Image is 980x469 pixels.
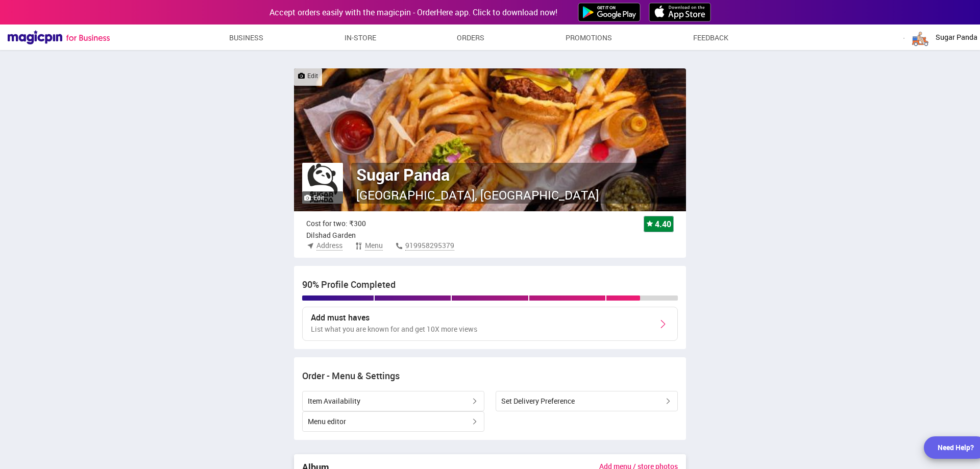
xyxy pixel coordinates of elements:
[302,163,343,204] img: FLFf7x_XA03KYmZyvQ0Jsh9zuzYlEmzKcqN1wQeoNkdA8JBwjob7T9bBTfe7z-sHB3Y7PPsFJVMW4YBr8IeM5Gg1hQhphucu7...
[298,71,318,80] label: Edit
[936,32,977,42] span: Sugar Panda
[306,230,467,240] p: Dilshad Garden
[657,318,669,330] img: left-arrow2.7545acd1.svg
[308,416,346,427] span: Menu editor
[294,68,686,211] img: EuAiuCVcpICP91G4P9rNu77KhVE8lm3ueTTg4UIkq7iOFMUVCFjU79zVJnQXxAyD42c8dk9cnpEFfbGdlr7DTpwt1V9MYqNcn...
[356,187,599,203] span: [GEOGRAPHIC_DATA], [GEOGRAPHIC_DATA]
[311,313,477,323] h3: Add must haves
[938,442,974,453] div: Need Help?
[302,369,678,383] div: Order - Menu & Settings
[356,163,652,186] p: Sugar Panda
[646,220,653,227] img: 9vAdflMTfoB0JFIAAAAASUVORK5CYII=
[471,417,479,426] img: brown-left-arrow.fb4dc0c6.svg
[345,29,376,47] a: In-store
[229,29,263,47] a: Business
[306,242,314,250] img: distance.3718b416.svg
[365,240,383,251] span: Menu
[269,7,557,18] span: Accept orders easily with the magicpin - OrderHere app. Click to download now!
[308,396,360,406] span: Item Availability
[471,397,479,405] img: brown-left-arrow.fb4dc0c6.svg
[644,216,674,232] div: 4.40
[395,242,403,250] img: phone-call-grey.a4054a55.svg
[501,396,575,406] span: Set Delivery Preference
[311,324,477,334] p: List what you are known for and get 10X more views
[457,29,484,47] a: Orders
[578,3,641,22] img: google-play-store-badge.fc113e6a.svg
[664,397,672,405] img: brown-left-arrow.fb4dc0c6.svg
[910,27,930,47] img: logo
[649,3,711,22] img: app-store.b9a80077.svg
[8,30,110,44] img: Magicpin
[566,29,612,47] a: Promotions
[304,193,324,202] label: Edit
[405,240,454,251] span: 919958295379
[302,278,678,291] div: 90 % Profile Completed
[355,242,363,250] img: spoon.3538f384.svg
[316,240,342,251] span: Address
[693,29,728,47] a: Feedback
[306,218,464,229] p: Cost for two: ₹300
